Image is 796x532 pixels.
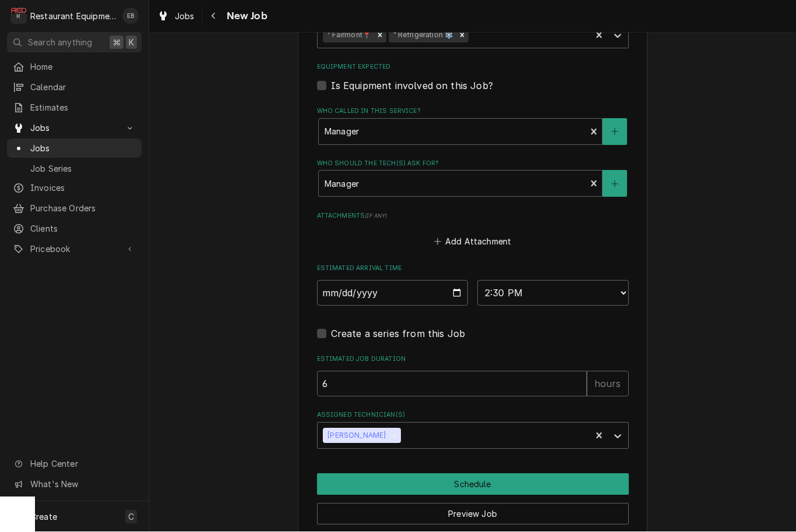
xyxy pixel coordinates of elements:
[7,159,142,179] a: Job Series
[603,119,627,146] button: Create New Contact
[365,213,387,219] span: ( if any )
[30,10,116,23] div: Restaurant Equipment Diagnostics
[611,180,618,189] svg: Create New Contact
[205,7,223,26] button: Navigate back
[7,119,142,138] a: Go to Jobs
[7,139,142,158] a: Jobs
[317,281,469,306] input: Date
[30,243,118,256] span: Pricebook
[317,63,629,93] div: Equipment Expected
[30,61,136,73] span: Home
[7,98,142,118] a: Estimates
[153,7,199,26] a: Jobs
[7,455,142,474] a: Go to Help Center
[317,355,629,364] label: Estimated Job Duration
[30,203,136,215] span: Purchase Orders
[456,28,469,43] div: Remove ⁴ Refrigeration ❄️
[28,37,92,49] span: Search anything
[7,33,142,53] button: Search anything⌘K
[477,281,629,306] select: Time Select
[7,475,142,494] a: Go to What's New
[30,122,118,134] span: Jobs
[223,9,267,24] span: New Job
[587,371,629,397] div: hours
[317,212,629,221] label: Attachments
[317,474,629,495] button: Schedule
[30,182,136,194] span: Invoices
[611,128,618,136] svg: Create New Contact
[388,428,401,444] div: Remove Bryan Sanders
[323,428,388,444] div: [PERSON_NAME]
[7,240,142,259] a: Go to Pricebook
[323,28,374,43] div: ¹ Fairmont📍
[317,411,629,420] label: Assigned Technician(s)
[30,81,136,94] span: Calendar
[7,78,142,97] a: Calendar
[7,219,142,239] a: Clients
[30,143,136,155] span: Jobs
[317,503,629,525] button: Preview Job
[331,327,466,341] label: Create a series from this Job
[10,8,27,24] div: R
[30,478,135,491] span: What's New
[317,355,629,396] div: Estimated Job Duration
[317,264,629,274] label: Estimated Arrival Time
[30,102,136,114] span: Estimates
[30,512,57,522] span: Create
[432,234,513,250] button: Add Attachment
[317,107,629,145] div: Who called in this service?
[317,264,629,306] div: Estimated Arrival Time
[30,223,136,235] span: Clients
[175,10,195,23] span: Jobs
[317,474,629,495] div: Button Group Row
[122,8,139,24] div: Emily Bird's Avatar
[317,212,629,250] div: Attachments
[603,171,627,197] button: Create New Contact
[317,495,629,525] div: Button Group Row
[7,179,142,198] a: Invoices
[7,199,142,218] a: Purchase Orders
[128,511,134,523] span: C
[129,37,134,49] span: K
[317,411,629,449] div: Assigned Technician(s)
[389,28,456,43] div: ⁴ Refrigeration ❄️
[374,28,386,43] div: Remove ¹ Fairmont📍
[317,159,629,169] label: Who should the tech(s) ask for?
[122,8,139,24] div: EB
[317,159,629,197] div: Who should the tech(s) ask for?
[317,63,629,72] label: Equipment Expected
[30,163,136,175] span: Job Series
[112,37,121,49] span: ⌘
[10,8,27,24] div: Restaurant Equipment Diagnostics's Avatar
[30,458,135,470] span: Help Center
[7,58,142,77] a: Home
[331,79,493,93] label: Is Equipment involved on this Job?
[317,107,629,116] label: Who called in this service?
